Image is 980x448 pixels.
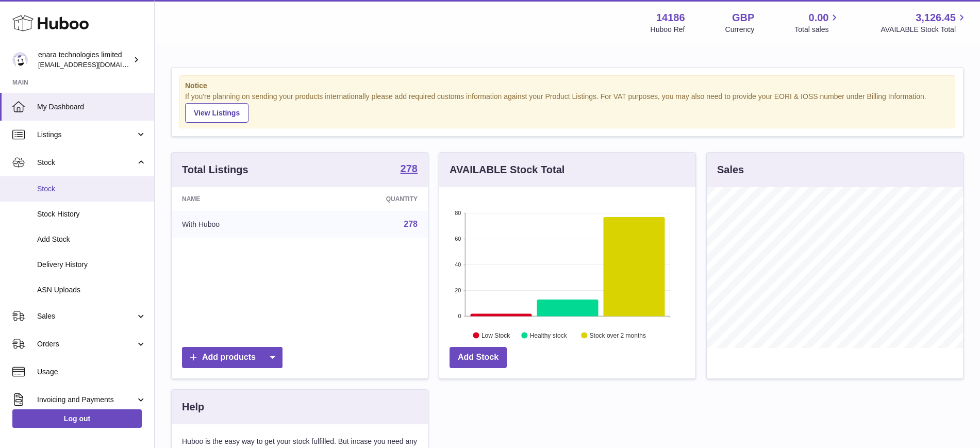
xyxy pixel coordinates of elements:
[458,313,461,319] text: 0
[656,11,685,25] strong: 14186
[172,187,307,211] th: Name
[916,11,956,25] span: 3,126.45
[37,367,146,377] span: Usage
[725,25,755,35] div: Currency
[881,11,968,35] a: 3,126.45 AVAILABLE Stock Total
[307,187,428,211] th: Quantity
[481,331,510,339] text: Low Stock
[37,311,136,321] span: Sales
[37,209,146,219] span: Stock History
[38,50,131,70] div: enara technologies limited
[38,60,152,69] span: [EMAIL_ADDRESS][DOMAIN_NAME]
[37,339,136,349] span: Orders
[455,287,461,293] text: 20
[12,409,142,428] a: Log out
[401,163,418,174] strong: 278
[182,347,283,368] a: Add products
[590,331,646,339] text: Stock over 2 months
[37,130,136,140] span: Listings
[651,25,685,35] div: Huboo Ref
[455,236,461,242] text: 60
[37,102,146,112] span: My Dashboard
[37,260,146,270] span: Delivery History
[37,158,136,168] span: Stock
[794,11,840,35] a: 0.00 Total sales
[732,11,754,25] strong: GBP
[809,11,829,25] span: 0.00
[794,25,840,35] span: Total sales
[185,92,950,123] div: If you're planning on sending your products internationally please add required customs informati...
[37,285,146,295] span: ASN Uploads
[37,184,146,194] span: Stock
[185,103,248,123] a: View Listings
[530,331,568,339] text: Healthy stock
[404,220,418,228] a: 278
[12,52,28,68] img: internalAdmin-14186@internal.huboo.com
[455,261,461,268] text: 40
[881,25,968,35] span: AVAILABLE Stock Total
[37,235,146,244] span: Add Stock
[182,163,248,177] h3: Total Listings
[455,210,461,216] text: 80
[717,163,744,177] h3: Sales
[37,395,136,405] span: Invoicing and Payments
[450,347,507,368] a: Add Stock
[172,211,307,238] td: With Huboo
[185,81,950,91] strong: Notice
[401,163,418,176] a: 278
[450,163,564,177] h3: AVAILABLE Stock Total
[182,400,204,414] h3: Help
